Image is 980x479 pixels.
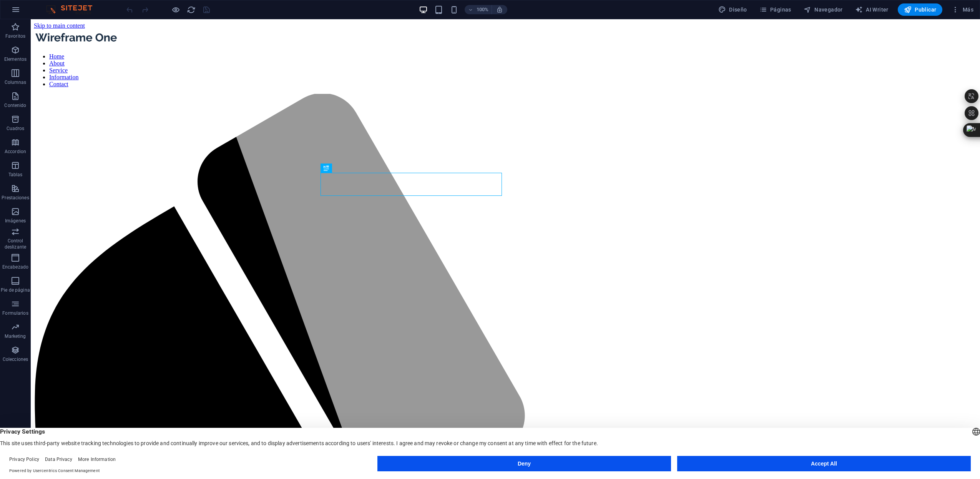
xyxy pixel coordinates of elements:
[8,172,23,178] p: Tablas
[756,3,794,16] button: Páginas
[715,3,750,16] button: Diseño
[5,149,26,155] p: Accordion
[718,6,747,13] span: Diseño
[715,3,750,16] div: Diseño (Ctrl+Alt+Y)
[2,264,28,270] p: Encabezado
[171,5,180,14] button: Haz clic para salir del modo de previsualización y seguir editando
[7,125,25,132] p: Cuadros
[948,3,977,16] button: Más
[44,5,102,14] img: Editor Logo
[4,56,27,62] p: Elementos
[3,356,28,362] p: Colecciones
[904,6,937,13] span: Publicar
[496,6,503,13] i: Al redimensionar, ajustar el nivel de zoom automáticamente para ajustarse al dispositivo elegido.
[187,5,196,14] i: Volver a cargar página
[5,333,26,339] p: Marketing
[5,79,27,85] p: Columnas
[5,218,26,224] p: Imágenes
[801,3,846,16] button: Navegador
[952,6,973,13] span: Más
[2,195,29,201] p: Prestaciones
[898,3,943,16] button: Publicar
[4,102,26,108] p: Contenido
[465,5,492,14] button: 100%
[476,5,488,14] h6: 100%
[2,310,28,316] p: Formularios
[759,6,791,13] span: Páginas
[804,6,843,13] span: Navegador
[1,287,30,293] p: Pie de página
[186,5,196,14] button: reload
[852,3,892,16] button: AI Writer
[3,3,54,10] a: Skip to main content
[855,6,889,13] span: AI Writer
[5,33,25,39] p: Favoritos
